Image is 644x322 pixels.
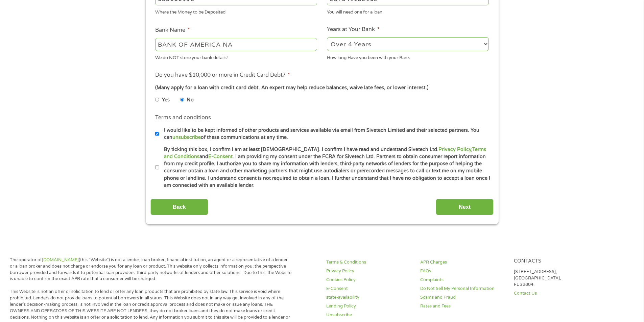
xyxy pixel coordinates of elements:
a: E-Consent [208,154,233,159]
p: [STREET_ADDRESS], [GEOGRAPHIC_DATA], FL 32804. [514,269,600,288]
input: Next [436,199,494,215]
label: Years at Your Bank [327,26,380,33]
label: Bank Name [155,27,190,34]
a: Terms & Conditions [326,259,412,266]
div: How long Have you been with your Bank [327,52,489,61]
a: Unsubscribe [326,312,412,318]
div: (Many apply for a loan with credit card debt. An expert may help reduce balances, waive late fees... [155,84,488,92]
p: The operator of (this “Website”) is not a lender, loan broker, financial institution, an agent or... [10,257,292,282]
a: Complaints [420,277,506,283]
a: Privacy Policy [326,268,412,274]
div: We do NOT store your bank details! [155,52,317,61]
label: By ticking this box, I confirm I am at least [DEMOGRAPHIC_DATA]. I confirm I have read and unders... [159,146,491,189]
label: Terms and conditions [155,114,211,121]
a: Rates and Fees [420,303,506,309]
label: Do you have $10,000 or more in Credit Card Debt? [155,72,290,79]
a: Cookies Policy [326,277,412,283]
label: No [187,96,194,104]
a: unsubscribe [172,134,201,140]
a: E-Consent [326,286,412,292]
input: Back [150,199,208,215]
a: [DOMAIN_NAME] [42,257,79,263]
div: Where the Money to be Deposited [155,7,317,16]
h4: Contacts [514,258,600,265]
a: state-availability [326,294,412,301]
a: Do Not Sell My Personal Information [420,286,506,292]
div: You will need one for a loan. [327,7,489,16]
a: Lending Policy [326,303,412,309]
a: FAQs [420,268,506,274]
label: Yes [162,96,170,104]
a: APR Charges [420,259,506,266]
a: Scams and Fraud [420,294,506,301]
a: Terms and Conditions [164,147,486,159]
label: I would like to be kept informed of other products and services available via email from Sivetech... [159,127,491,141]
a: Privacy Policy [438,147,471,152]
a: Contact Us [514,290,600,297]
